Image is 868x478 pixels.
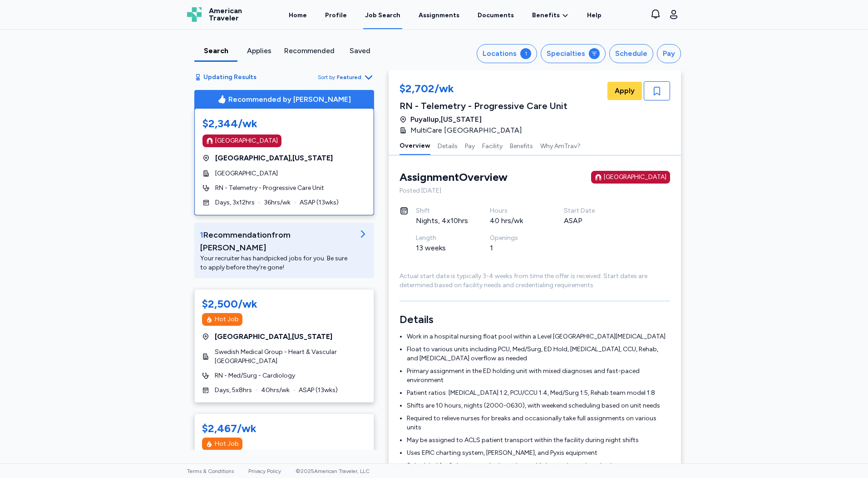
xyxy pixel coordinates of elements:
div: Openings [490,234,542,243]
button: Pay [657,44,681,63]
button: Specialties [541,44,606,63]
button: Pay [465,136,475,155]
div: $2,702/wk [399,81,567,98]
div: ASAP [564,215,616,226]
div: [GEOGRAPHIC_DATA] [604,173,666,182]
div: Hot Job [215,315,239,324]
span: American Traveler [209,7,242,22]
div: Applies [241,45,277,56]
button: Sort byFeatured [318,72,374,83]
button: Apply [607,82,642,100]
div: Hot Job [215,439,239,448]
img: Logo [187,7,202,22]
span: Sort by [318,74,335,81]
span: 1 [200,230,203,240]
button: Overview [399,136,430,155]
span: Featured [337,74,361,81]
span: Days, 5x8hrs [215,386,252,395]
span: RN - Med/Surg - Cardiology [215,371,295,380]
div: Your recruiter has handpicked jobs for you. Be sure to apply before they're gone! [200,254,354,272]
div: 1 [490,243,542,254]
li: Work in a hospital nursing float pool within a Level [GEOGRAPHIC_DATA][MEDICAL_DATA] [407,332,670,341]
div: Pay [663,48,675,59]
div: Specialties [547,48,585,59]
span: Apply [615,85,635,96]
div: 40 hrs/wk [490,215,542,226]
button: Why AmTrav? [540,136,581,155]
div: $2,344/wk [202,116,366,131]
span: [GEOGRAPHIC_DATA] , [US_STATE] [215,331,332,342]
div: $2,467/wk [202,421,256,436]
span: Days, 3x12hrs [215,198,255,207]
h3: Details [399,312,670,327]
div: $2,500/wk [202,297,257,311]
li: May be assigned to ACLS patient transport within the facility during night shifts [407,436,670,445]
span: MultiCare [GEOGRAPHIC_DATA] [410,125,522,136]
span: Puyallup , [US_STATE] [410,114,482,125]
div: Start Date [564,206,616,215]
button: Facility [482,136,503,155]
div: Actual start date is typically 3-4 weeks from time the offer is received. Start dates are determi... [399,272,670,290]
div: 1 [520,48,531,59]
div: Recommended [284,45,335,56]
div: Assignment Overview [399,170,508,184]
a: Benefits [532,11,569,20]
li: Primary assignment in the ED holding unit with mixed diagnoses and fast-paced environment [407,367,670,385]
button: Locations1 [477,44,537,63]
li: Uses EPIC charting system, [PERSON_NAME], and Pyxis equipment [407,448,670,458]
span: Recommended by [PERSON_NAME] [228,94,351,105]
div: Search [198,45,234,56]
li: Scheduled for 2 days general orientation and 1 day on the assigned unit [407,461,670,470]
span: [GEOGRAPHIC_DATA] [215,169,278,178]
button: Benefits [510,136,533,155]
button: Details [438,136,458,155]
span: Updating Results [203,73,256,82]
div: Shift [416,206,468,215]
span: [GEOGRAPHIC_DATA] , [US_STATE] [215,153,333,164]
button: Schedule [609,44,653,63]
div: Locations [483,48,517,59]
div: Job Search [365,11,400,20]
div: Nights, 4x10hrs [416,215,468,226]
span: © 2025 American Traveler, LLC [296,468,370,474]
div: 13 weeks [416,243,468,254]
div: Recommendation from [PERSON_NAME] [200,229,354,254]
div: Hours [490,206,542,215]
span: Benefits [532,11,560,20]
span: 36 hrs/wk [264,198,291,207]
div: RN - Telemetry - Progressive Care Unit [399,100,567,112]
span: RN - Telemetry - Progressive Care Unit [215,184,324,193]
span: ASAP ( 13 wks) [300,198,339,207]
span: ASAP ( 13 wks) [299,386,338,395]
div: Saved [342,45,378,56]
span: 40 hrs/wk [261,386,290,395]
div: Posted [DATE] [399,186,670,195]
li: Patient ratios: [MEDICAL_DATA] 1:2, PCU/CCU 1:4, Med/Surg 1:5, Rehab team model 1:8 [407,388,670,398]
li: Shifts are 10 hours, nights (2000-0630), with weekend scheduling based on unit needs [407,401,670,410]
li: Float to various units including PCU, Med/Surg, ED Hold, [MEDICAL_DATA], CCU, Rehab, and [MEDICAL... [407,345,670,363]
span: Swedish Medical Group - Heart & Vascular [GEOGRAPHIC_DATA] [215,348,366,366]
li: Required to relieve nurses for breaks and occasionally take full assignments on various units [407,414,670,432]
div: Schedule [615,48,647,59]
div: [GEOGRAPHIC_DATA] [215,136,278,145]
a: Terms & Conditions [187,468,234,474]
a: Privacy Policy [248,468,281,474]
div: Length [416,234,468,243]
a: Job Search [363,1,402,29]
